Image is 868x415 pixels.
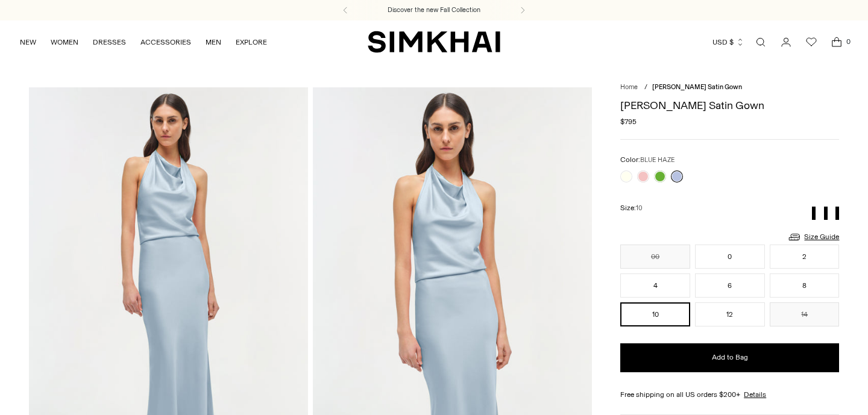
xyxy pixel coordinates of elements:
a: ACCESSORIES [140,29,191,55]
button: 2 [770,245,840,269]
button: 12 [695,302,765,326]
label: Size: [620,202,643,214]
span: BLUE HAZE [640,156,675,164]
a: Open search modal [749,30,773,54]
a: Open cart modal [825,30,849,54]
button: 4 [620,273,690,298]
button: USD $ [712,29,744,55]
a: Home [620,83,638,91]
button: 0 [695,245,765,269]
div: Free shipping on all US orders $200+ [620,389,839,400]
label: Color: [620,154,675,166]
a: Discover the new Fall Collection [388,5,480,15]
span: $795 [620,116,637,127]
a: Details [744,389,766,400]
a: DRESSES [93,29,126,55]
a: MEN [206,29,221,55]
a: Wishlist [799,30,823,54]
div: / [644,83,647,93]
button: Add to Bag [620,343,839,372]
button: 00 [620,245,690,269]
a: WOMEN [51,29,78,55]
span: 0 [843,36,854,47]
a: Go to the account page [774,30,798,54]
button: 6 [695,273,765,298]
span: 10 [636,204,643,212]
button: 8 [770,273,840,298]
a: EXPLORE [236,29,267,55]
nav: breadcrumbs [620,83,839,93]
a: NEW [20,29,36,55]
a: Size Guide [787,229,839,245]
h1: [PERSON_NAME] Satin Gown [620,100,839,111]
button: 10 [620,302,690,326]
a: SIMKHAI [368,30,500,54]
span: [PERSON_NAME] Satin Gown [652,83,742,91]
button: 14 [770,302,840,326]
span: Add to Bag [712,352,748,363]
